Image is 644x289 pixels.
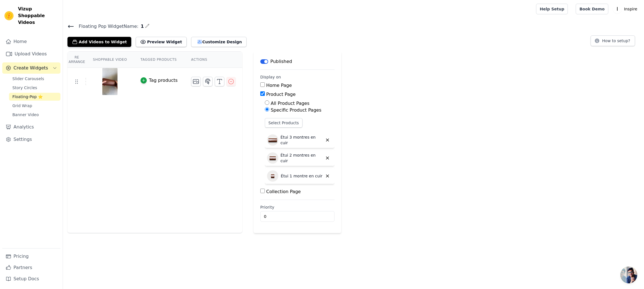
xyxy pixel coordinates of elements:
[613,4,640,14] button: I Inspire
[12,103,32,109] span: Grid Wrap
[591,35,635,46] button: How to setup?
[2,62,60,74] button: Create Widgets
[184,52,242,68] th: Actions
[191,37,247,47] button: Customize Design
[134,52,184,68] th: Tagged Products
[9,111,60,119] a: Banner Video
[67,37,131,47] button: Add Videos to Widget
[281,173,322,179] p: Étui 1 montre en cuir
[12,76,44,82] span: Slider Carousels
[281,152,323,164] p: Étui 2 montres en cuir
[67,52,86,68] th: Re Arrange
[2,251,60,262] a: Pricing
[12,85,37,91] span: Story Circles
[12,112,39,118] span: Banner Video
[265,118,302,128] button: Select Products
[266,189,301,194] label: Collection Page
[13,65,48,71] span: Create Widgets
[102,68,118,95] img: vizup-images-e9ef.png
[267,170,278,182] img: Étui 1 montre en cuir
[12,94,43,100] span: Floating-Pop ⭐
[267,134,278,146] img: Étui 3 montres en cuir
[2,262,60,273] a: Partners
[271,101,309,106] label: All Product Pages
[86,52,134,68] th: Shoppable Video
[260,204,335,210] label: Priority
[323,171,332,181] button: Delete widget
[323,135,332,145] button: Delete widget
[281,134,323,146] p: Étui 3 montres en cuir
[591,39,635,45] a: How to setup?
[18,6,58,26] span: Vizup Shoppable Videos
[136,37,186,47] button: Preview Widget
[536,4,568,14] a: Help Setup
[622,4,640,14] p: Inspire
[266,92,296,97] label: Product Page
[9,84,60,92] a: Story Circles
[9,75,60,83] a: Slider Carousels
[267,152,278,164] img: Étui 2 montres en cuir
[576,4,608,14] a: Book Demo
[149,77,178,84] div: Tag products
[74,23,138,30] span: Floating Pop Widget Name:
[271,107,321,113] label: Specific Product Pages
[2,134,60,145] a: Settings
[191,77,201,86] button: Change Thumbnail
[616,6,618,12] text: I
[266,83,292,88] label: Home Page
[2,273,60,285] a: Setup Docs
[270,58,292,65] p: Published
[145,22,150,30] div: Edit Name
[2,48,60,60] a: Upload Videos
[620,267,637,283] a: Ouvrir le chat
[323,153,332,163] button: Delete widget
[9,102,60,110] a: Grid Wrap
[141,77,178,84] button: Tag products
[4,11,13,20] img: Vizup
[138,23,144,30] span: 1
[2,36,60,47] a: Home
[2,121,60,133] a: Analytics
[260,74,281,80] legend: Display on
[9,93,60,101] a: Floating-Pop ⭐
